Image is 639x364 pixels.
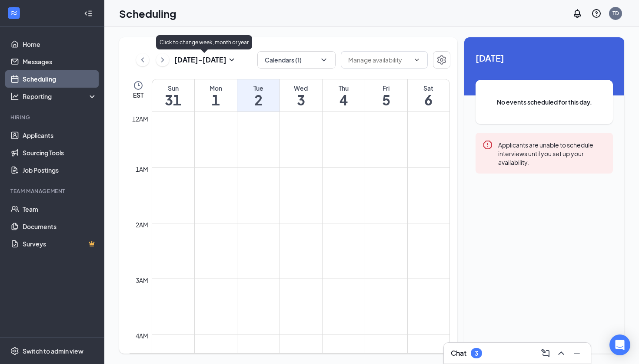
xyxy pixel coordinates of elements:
div: Switch to admin view [23,347,83,355]
span: No events scheduled for this day. [493,97,596,107]
div: Thu [323,84,365,92]
svg: SmallChevronDown [226,55,237,65]
svg: WorkstreamLogo [10,9,18,17]
input: Manage availability [348,55,410,65]
div: Wed [280,84,322,92]
h3: Chat [451,348,466,358]
div: Sat [408,84,450,92]
h1: 4 [323,92,365,107]
h1: 3 [280,92,322,107]
svg: ChevronDown [413,56,420,63]
svg: QuestionInfo [591,8,602,19]
a: September 5, 2025 [365,79,407,111]
svg: Notifications [572,8,582,19]
a: Applicants [23,127,97,144]
button: Settings [433,51,450,69]
h3: [DATE] - [DATE] [174,55,226,65]
div: Click to change week, month or year [156,35,252,49]
button: ComposeMessage [539,346,552,360]
button: Calendars (1)ChevronDown [257,51,336,69]
div: 12am [130,114,150,124]
span: [DATE] [476,51,613,65]
svg: Settings [436,55,447,65]
a: September 2, 2025 [237,79,280,111]
div: 3 [475,350,478,357]
button: ChevronRight [156,53,169,66]
div: 3am [134,275,150,285]
div: 2am [134,220,150,230]
div: Open Intercom Messenger [609,334,630,355]
button: ChevronLeft [136,53,149,66]
a: September 6, 2025 [408,79,450,111]
a: September 1, 2025 [195,79,237,111]
h1: 1 [195,92,237,107]
svg: Collapse [84,9,93,18]
svg: Analysis [10,92,19,101]
a: Job Postings [23,161,97,179]
svg: Error [483,140,493,150]
svg: Settings [10,347,19,355]
svg: Minimize [572,348,582,358]
a: Scheduling [23,70,97,88]
div: Applicants are unable to schedule interviews until you set up your availability. [498,140,606,167]
div: Fri [365,84,407,92]
h1: 6 [408,92,450,107]
svg: ChevronUp [556,348,566,358]
div: TD [612,10,619,17]
a: August 31, 2025 [152,79,194,111]
svg: ChevronLeft [138,55,147,65]
a: Sourcing Tools [23,144,97,161]
div: Hiring [10,114,95,121]
div: Team Management [10,187,95,195]
h1: 5 [365,92,407,107]
a: Messages [23,53,97,70]
svg: ChevronDown [319,56,328,64]
a: Team [23,200,97,218]
h1: 2 [237,92,280,107]
h1: 31 [152,92,194,107]
a: Home [23,36,97,53]
div: 4am [134,331,150,341]
a: September 4, 2025 [323,79,365,111]
a: Documents [23,218,97,235]
h1: Scheduling [119,6,176,21]
div: Mon [195,84,237,92]
svg: Clock [133,80,143,91]
div: 1am [134,164,150,174]
span: EST [133,91,143,99]
div: Tue [237,84,280,92]
button: ChevronUp [554,346,568,360]
a: SurveysCrown [23,235,97,253]
a: September 3, 2025 [280,79,322,111]
svg: ChevronRight [158,55,167,65]
button: Minimize [570,346,584,360]
svg: ComposeMessage [540,348,551,358]
div: Reporting [23,92,97,101]
div: Sun [152,84,194,92]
